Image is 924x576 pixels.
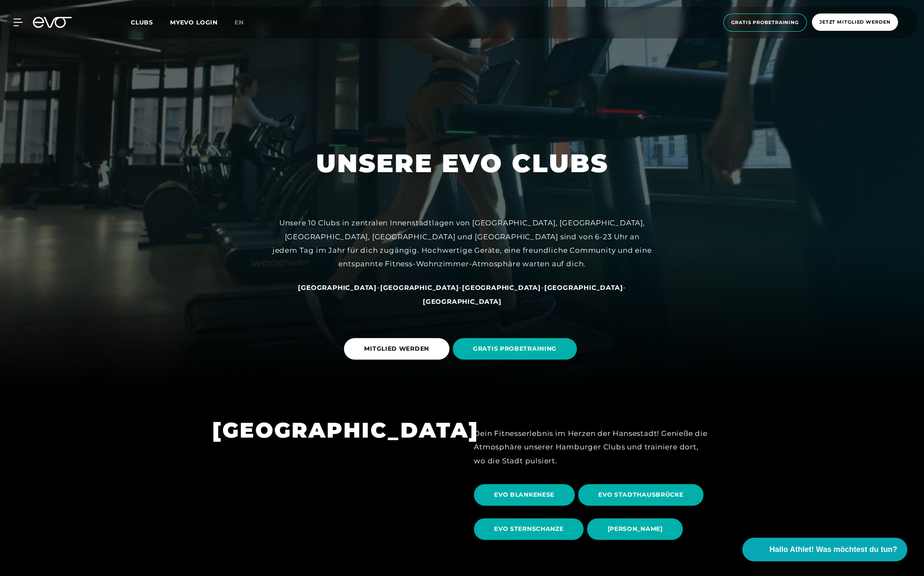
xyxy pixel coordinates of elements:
a: [PERSON_NAME] [587,512,686,546]
span: [PERSON_NAME] [607,525,662,533]
span: [GEOGRAPHIC_DATA] [298,284,377,292]
a: Jetzt Mitglied werden [809,14,900,32]
button: Hallo Athlet! Was möchtest du tun? [742,538,907,561]
a: en [235,18,254,27]
span: Gratis Probetraining [731,19,799,26]
span: [GEOGRAPHIC_DATA] [423,297,502,306]
div: Unsere 10 Clubs in zentralen Innenstadtlagen von [GEOGRAPHIC_DATA], [GEOGRAPHIC_DATA], [GEOGRAPHI... [272,216,652,270]
span: EVO BLANKENESE [494,490,554,499]
a: [GEOGRAPHIC_DATA] [462,283,541,292]
span: Hallo Athlet! Was möchtest du tun? [769,544,897,555]
a: MITGLIED WERDEN [344,332,453,366]
a: EVO STADTHAUSBRÜCKE [578,478,707,512]
span: [GEOGRAPHIC_DATA] [544,284,623,292]
span: MITGLIED WERDEN [364,344,429,353]
a: EVO BLANKENESE [474,478,578,512]
div: - - - - [272,281,652,308]
a: GRATIS PROBETRAINING [453,332,580,366]
a: EVO STERNSCHANZE [474,512,587,546]
span: GRATIS PROBETRAINING [473,344,557,353]
a: [GEOGRAPHIC_DATA] [380,283,459,292]
span: Clubs [131,19,153,26]
span: [GEOGRAPHIC_DATA] [380,284,459,292]
h1: [GEOGRAPHIC_DATA] [212,416,450,444]
span: [GEOGRAPHIC_DATA] [462,284,541,292]
div: Dein Fitnesserlebnis im Herzen der Hansestadt! Genieße die Atmosphäre unserer Hamburger Clubs und... [474,427,712,468]
a: Clubs [131,18,170,26]
a: Gratis Probetraining [721,14,809,32]
a: [GEOGRAPHIC_DATA] [544,283,623,292]
a: MYEVO LOGIN [170,19,218,26]
span: EVO STADTHAUSBRÜCKE [598,490,683,499]
a: [GEOGRAPHIC_DATA] [423,297,502,306]
span: EVO STERNSCHANZE [494,525,563,533]
span: en [235,19,244,26]
h1: UNSERE EVO CLUBS [316,147,608,180]
span: Jetzt Mitglied werden [819,19,890,26]
a: [GEOGRAPHIC_DATA] [298,283,377,292]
